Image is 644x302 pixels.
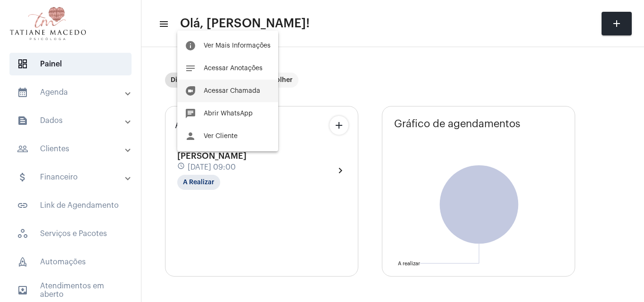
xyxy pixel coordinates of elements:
[185,63,196,74] mat-icon: notes
[204,110,253,117] span: Abrir WhatsApp
[204,88,260,94] span: Acessar Chamada
[185,131,196,142] mat-icon: person
[185,40,196,51] mat-icon: info
[185,108,196,119] mat-icon: chat
[204,42,271,49] span: Ver Mais Informações
[204,65,263,72] span: Acessar Anotações
[185,85,196,97] mat-icon: duo
[204,133,238,139] span: Ver Cliente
